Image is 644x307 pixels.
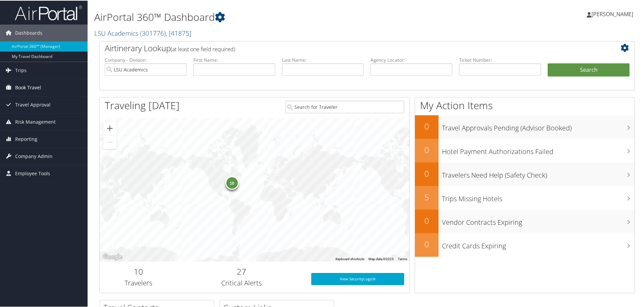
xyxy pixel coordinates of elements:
[15,164,50,181] span: Employee Tools
[15,4,82,20] img: airportal-logo.png
[415,209,635,233] a: 0Vendor Contracts Expiring
[105,278,172,287] h3: Travelers
[103,121,117,134] button: Zoom in
[415,162,635,185] a: 0Travelers Need Help (Safety Check)
[171,45,235,52] span: (at least one field required)
[415,144,439,155] h2: 0
[103,135,117,148] button: Zoom out
[442,190,635,203] h3: Trips Missing Hotels
[101,252,124,261] img: Google
[94,9,458,24] h1: AirPortal 360™ Dashboard
[282,56,364,63] label: Last Name:
[15,130,37,147] span: Reporting
[398,256,407,260] a: Terms (opens in new tab)
[442,237,635,250] h3: Credit Cards Expiring
[15,24,42,41] span: Dashboards
[368,256,394,260] span: Map data ©2025
[415,115,635,138] a: 0Travel Approvals Pending (Advisor Booked)
[193,56,275,63] label: First Name:
[182,278,301,287] h3: Critical Alerts
[415,138,635,162] a: 0Hotel Payment Authorizations Failed
[94,28,191,37] a: LSU Academics
[105,98,180,112] h1: Traveling [DATE]
[335,256,364,261] button: Keyboard shortcuts
[415,238,439,249] h2: 0
[415,167,439,179] h2: 0
[182,265,301,277] h2: 27
[15,96,51,113] span: Travel Approval
[15,113,56,130] span: Risk Management
[311,272,404,284] a: View SecurityLogic®
[548,63,630,76] button: Search
[225,175,238,189] div: 10
[15,61,27,78] span: Trips
[105,265,172,277] h2: 10
[15,147,53,164] span: Company Admin
[442,143,635,156] h3: Hotel Payment Authorizations Failed
[105,56,187,63] label: Company - Division:
[415,120,439,131] h2: 0
[166,28,191,37] span: , [ 41875 ]
[442,166,635,179] h3: Travelers Need Help (Safety Check)
[371,56,452,63] label: Agency Locator:
[591,10,633,17] span: [PERSON_NAME]
[15,79,41,95] span: Book Travel
[101,252,124,261] a: Open this area in Google Maps (opens a new window)
[415,191,439,202] h2: 5
[415,214,439,226] h2: 0
[459,56,541,63] label: Ticket Number:
[415,185,635,209] a: 5Trips Missing Hotels
[415,233,635,256] a: 0Credit Cards Expiring
[442,214,635,226] h3: Vendor Contracts Expiring
[442,119,635,132] h3: Travel Approvals Pending (Advisor Booked)
[587,3,640,24] a: [PERSON_NAME]
[140,28,166,37] span: ( 301776 )
[105,42,585,53] h2: Airtinerary Lookup
[285,100,404,113] input: Search for Traveler
[415,98,635,112] h1: My Action Items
